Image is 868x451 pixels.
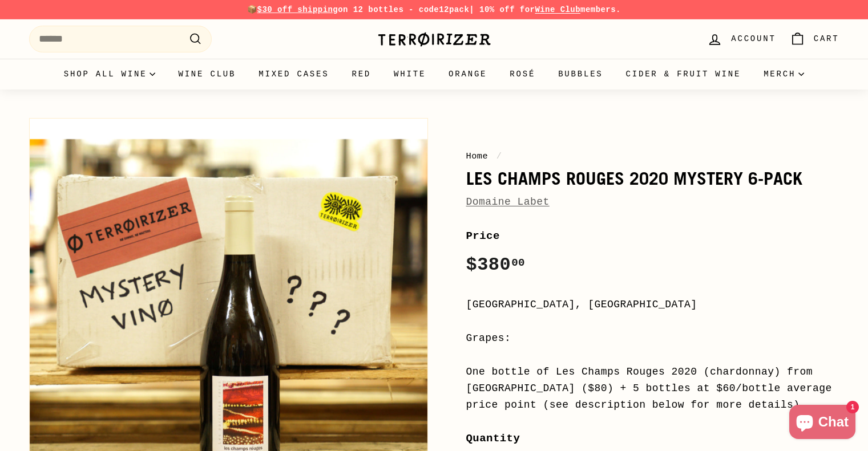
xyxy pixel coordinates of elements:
summary: Merch [752,59,815,90]
span: $380 [466,254,526,275]
a: Wine Club [167,59,247,90]
a: Cider & Fruit Wine [615,59,753,90]
summary: Shop all wine [53,59,167,90]
sup: 00 [511,257,525,269]
a: Orange [437,59,498,90]
a: Red [340,59,382,90]
div: Grapes: [466,330,839,347]
label: Price [466,227,839,245]
strong: 12pack [439,5,469,14]
nav: breadcrumbs [466,149,839,163]
p: 📦 on 12 bottles - code | 10% off for members. [29,3,839,16]
a: Bubbles [547,59,614,90]
a: Mixed Cases [247,59,340,90]
inbox-online-store-chat: Shopify online store chat [786,405,859,442]
a: White [382,59,437,90]
span: / [494,151,505,161]
a: Wine Club [535,5,580,14]
a: Account [700,22,782,56]
a: Domaine Labet [466,196,550,208]
span: Cart [814,32,839,45]
a: Home [466,151,488,161]
div: [GEOGRAPHIC_DATA], [GEOGRAPHIC_DATA] [466,296,839,313]
div: One bottle of Les Champs Rouges 2020 (chardonnay) from [GEOGRAPHIC_DATA] ($80) + 5 bottles at $60... [466,364,839,413]
span: Account [731,32,776,45]
label: Quantity [466,430,839,447]
a: Rosé [498,59,547,90]
h1: Les Champs Rouges 2020 mystery 6-pack [466,169,839,188]
a: Cart [783,22,846,56]
span: $30 off shipping [257,5,338,14]
div: Primary [6,59,862,90]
